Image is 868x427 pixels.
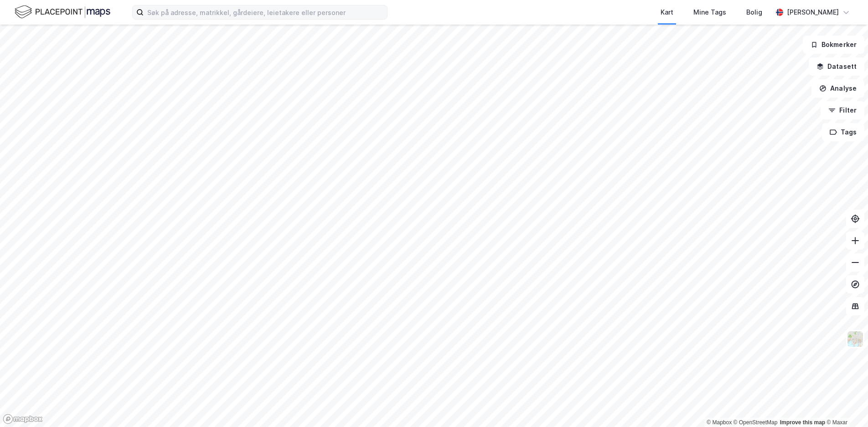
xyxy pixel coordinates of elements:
input: Søk på adresse, matrikkel, gårdeiere, leietakere eller personer [144,5,387,19]
img: logo.f888ab2527a4732fd821a326f86c7f29.svg [15,4,110,20]
div: Kart [661,7,673,18]
div: Bolig [746,7,762,18]
div: [PERSON_NAME] [787,7,839,18]
div: Mine Tags [693,7,726,18]
iframe: Chat Widget [822,383,868,427]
